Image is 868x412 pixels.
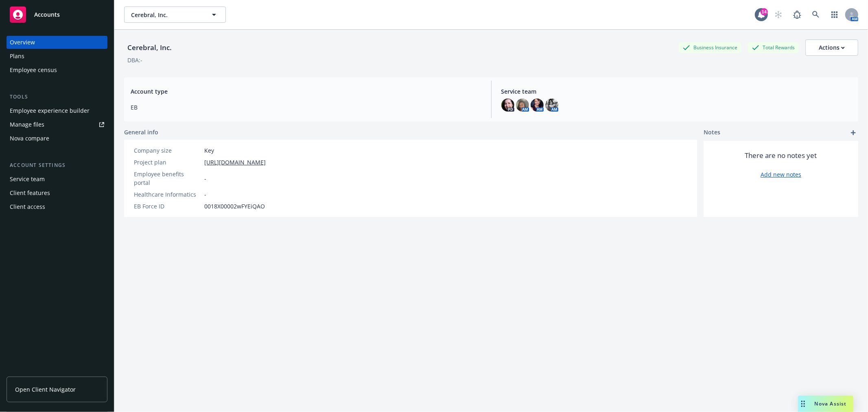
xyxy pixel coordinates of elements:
span: Key [204,146,214,155]
a: Report a Bug [789,7,805,23]
div: Client access [10,200,45,213]
a: Overview [7,36,107,49]
div: Actions [819,40,845,55]
span: Cerebral, Inc. [131,11,201,19]
a: add [848,128,858,138]
div: Healthcare Informatics [134,190,201,199]
a: Client access [7,200,107,213]
div: Service team [10,173,45,186]
a: Switch app [826,7,843,23]
div: Tools [7,93,107,101]
button: Cerebral, Inc. [124,7,226,23]
div: Manage files [10,118,44,131]
div: Cerebral, Inc. [124,42,175,53]
img: photo [516,99,529,112]
div: Employee benefits portal [134,170,201,187]
span: EB [131,103,481,112]
a: Employee experience builder [7,104,107,117]
span: Notes [704,128,720,138]
div: Employee experience builder [10,104,90,117]
div: Drag to move [798,396,808,412]
a: Add new notes [761,170,801,179]
a: Client features [7,186,107,199]
img: photo [501,99,514,112]
a: Start snowing [770,7,787,23]
div: Overview [10,36,35,49]
span: Accounts [34,11,60,18]
a: Nova compare [7,132,107,145]
a: Search [808,7,824,23]
div: Total Rewards [748,42,799,53]
a: Accounts [7,3,107,26]
div: Project plan [134,158,201,167]
div: Nova compare [10,132,49,145]
div: Business Insurance [679,42,741,53]
span: Nova Assist [815,400,847,407]
button: Nova Assist [798,396,853,412]
span: Open Client Navigator [15,385,76,394]
button: Actions [805,39,858,56]
span: Service team [501,87,852,96]
div: DBA: - [127,56,142,64]
span: - [204,190,206,199]
a: Service team [7,173,107,186]
div: 14 [761,8,768,15]
span: Account type [131,87,481,96]
div: EB Force ID [134,202,201,210]
a: Manage files [7,118,107,131]
span: General info [124,128,158,136]
div: Client features [10,186,50,199]
a: [URL][DOMAIN_NAME] [204,158,266,167]
a: Employee census [7,64,107,77]
a: Plans [7,50,107,63]
img: photo [545,99,558,112]
div: Employee census [10,64,57,77]
div: Company size [134,146,201,155]
div: Plans [10,50,24,63]
img: photo [531,99,544,112]
span: - [204,174,206,183]
span: There are no notes yet [745,151,817,160]
span: 0018X00002wFYEiQAO [204,202,265,210]
div: Account settings [7,161,107,169]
